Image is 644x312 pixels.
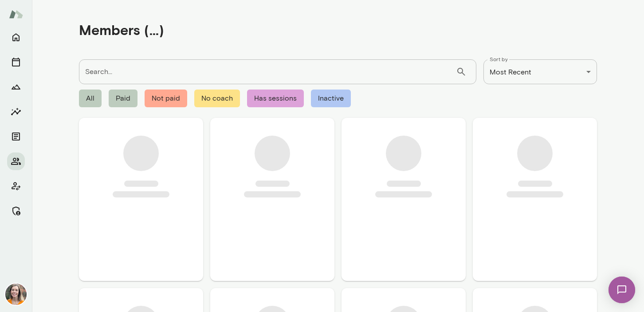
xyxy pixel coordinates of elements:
button: Manage [7,202,25,220]
span: Paid [109,90,137,107]
h4: Members (...) [79,21,164,38]
button: Documents [7,128,25,145]
button: Client app [7,177,25,195]
button: Sessions [7,53,25,71]
button: Members [7,152,25,170]
button: Insights [7,103,25,121]
div: Most Recent [483,59,597,84]
img: Carrie Kelly [5,284,27,305]
label: Sort by [490,55,508,63]
span: Inactive [311,90,351,107]
span: All [79,90,102,107]
button: Growth Plan [7,78,25,96]
span: No coach [194,90,240,107]
button: Home [7,28,25,46]
img: Mento [9,6,23,23]
span: Not paid [145,90,187,107]
span: Has sessions [247,90,304,107]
